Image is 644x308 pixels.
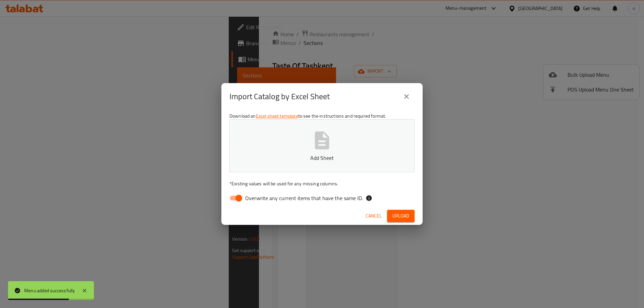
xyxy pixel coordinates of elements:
a: Excel sheet template [256,112,298,120]
span: Cancel [366,212,382,220]
p: Add Sheet [240,154,404,162]
div: Menu added successfully [24,287,75,294]
h2: Import Catalog by Excel Sheet [229,91,330,102]
span: Upload [392,212,409,220]
button: close [398,88,415,105]
button: Upload [387,210,415,222]
svg: If the overwrite option isn't selected, then the items that match an existing ID will be ignored ... [366,195,372,201]
span: Overwrite any current items that have the same ID. [245,194,363,202]
div: Download an to see the instructions and required format. [221,110,423,207]
button: Add Sheet [229,119,415,172]
p: Existing values will be used for any missing columns. [229,180,415,187]
button: Cancel [363,210,384,222]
